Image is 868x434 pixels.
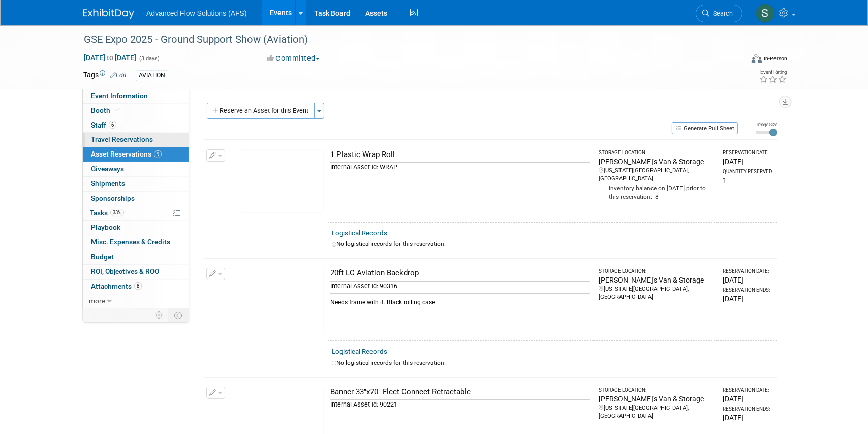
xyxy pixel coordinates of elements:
span: 8 [134,282,142,290]
span: Giveaways [91,165,124,173]
span: 33% [110,209,124,216]
span: Attachments [91,282,142,290]
div: AVIATION [136,70,168,81]
a: Edit [110,72,127,79]
div: Quantity Reserved: [723,168,773,175]
div: No logistical records for this reservation. [332,240,773,249]
span: Tasks [90,209,124,217]
span: to [105,54,115,62]
td: Personalize Event Tab Strip [150,308,168,322]
div: [US_STATE][GEOGRAPHIC_DATA], [GEOGRAPHIC_DATA] [599,404,714,420]
div: 1 Plastic Wrap Roll [330,149,590,160]
img: View Images [240,268,324,331]
a: Asset Reservations9 [83,147,189,162]
div: [DATE] [723,394,773,404]
a: Budget [83,250,189,264]
span: [DATE] [DATE] [83,53,137,63]
button: Generate Pull Sheet [672,122,738,134]
span: Misc. Expenses & Credits [91,238,170,246]
a: Event Information [83,89,189,103]
img: ExhibitDay [83,9,134,19]
div: Needs frame with it. Black rolling case [330,293,590,307]
span: Budget [91,253,114,261]
div: [DATE] [723,413,773,423]
span: Advanced Flow Solutions (AFS) [146,9,247,17]
a: Attachments8 [83,280,189,294]
div: Reservation Date: [723,149,773,157]
span: ROI, Objectives & ROO [91,267,159,275]
div: Event Format [683,53,787,68]
span: Travel Reservations [91,135,153,143]
span: Staff [91,121,116,129]
span: 9 [154,150,162,158]
div: Storage Location: [599,268,714,275]
span: Event Information [91,91,148,100]
span: Playbook [91,223,120,231]
div: [PERSON_NAME]'s Van & Storage [599,394,714,404]
td: Toggle Event Tabs [168,308,189,322]
div: Inventory balance on [DATE] prior to this reservation: -8 [599,183,714,201]
span: Shipments [91,179,125,188]
div: No logistical records for this reservation. [332,359,773,367]
div: Banner 33"x70" Fleet Connect Retractable [330,387,590,397]
a: Logistical Records [332,229,387,237]
div: Event Rating [759,70,787,75]
span: Booth [91,106,122,114]
span: Search [709,10,733,17]
a: Tasks33% [83,206,189,221]
a: Logistical Records [332,348,387,355]
div: Image Size [756,121,777,128]
img: Format-Inperson.png [752,54,762,63]
a: Sponsorships [83,192,189,206]
a: Staff6 [83,118,189,133]
a: Playbook [83,221,189,235]
div: [DATE] [723,157,773,167]
td: Tags [83,70,127,81]
div: Reservation Ends: [723,406,773,413]
a: ROI, Objectives & ROO [83,265,189,279]
span: more [89,297,105,305]
div: Storage Location: [599,387,714,394]
a: Search [696,5,742,22]
div: Storage Location: [599,149,714,157]
div: 20ft LC Aviation Backdrop [330,268,590,278]
img: Steve McAnally [756,4,775,23]
a: Booth [83,104,189,118]
div: [US_STATE][GEOGRAPHIC_DATA], [GEOGRAPHIC_DATA] [599,167,714,183]
div: Internal Asset Id: 90221 [330,399,590,409]
a: Misc. Expenses & Credits [83,235,189,250]
span: 6 [109,121,116,129]
div: Reservation Date: [723,387,773,394]
div: Internal Asset Id: 90316 [330,281,590,291]
a: Giveaways [83,162,189,176]
div: 1 [723,175,773,185]
div: [PERSON_NAME]'s Van & Storage [599,275,714,285]
div: [US_STATE][GEOGRAPHIC_DATA], [GEOGRAPHIC_DATA] [599,285,714,301]
a: more [83,294,189,308]
div: [PERSON_NAME]'s Van & Storage [599,157,714,167]
div: Internal Asset Id: WRAP [330,162,590,172]
a: Shipments [83,177,189,191]
div: [DATE] [723,275,773,285]
div: Reservation Ends: [723,287,773,294]
div: Reservation Date: [723,268,773,275]
a: Travel Reservations [83,133,189,147]
button: Reserve an Asset for this Event [207,103,315,119]
i: Booth reservation complete [115,107,120,113]
div: In-Person [763,55,787,63]
div: [DATE] [723,294,773,304]
button: Committed [263,53,324,64]
div: GSE Expo 2025 - Ground Support Show (Aviation) [80,30,727,49]
span: Sponsorships [91,194,135,202]
span: Asset Reservations [91,150,162,158]
span: (3 days) [138,55,160,62]
img: View Images [240,149,324,213]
